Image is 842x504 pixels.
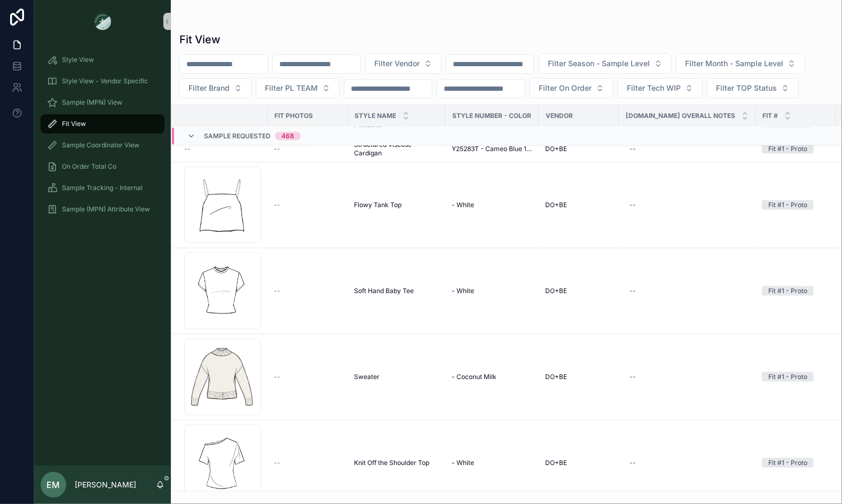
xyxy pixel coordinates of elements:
span: Filter Month - Sample Level [685,58,783,69]
a: Fit View [41,114,164,133]
div: -- [629,201,636,209]
a: DO+BE [545,373,612,381]
div: Fit #1 - Proto [768,144,807,154]
span: Sample (MPN) Attribute View [62,205,150,214]
button: Select Button [256,78,340,98]
a: -- [625,196,749,214]
span: -- [184,145,191,153]
div: Fit #1 - Proto [768,372,807,382]
div: scrollable content [34,43,171,233]
button: Select Button [676,53,805,74]
div: -- [629,287,636,295]
a: Fit #1 - Proto [762,286,829,296]
span: Flowy Tank Top [354,201,402,209]
span: DO+BE [545,145,567,153]
span: DO+BE [545,201,567,209]
a: Flowy Tank Top [354,201,439,209]
span: - Coconut Milk [452,373,497,381]
span: Filter TOP Status [716,83,777,93]
span: Filter PL TEAM [265,83,318,93]
a: - Coconut Milk [452,373,532,381]
span: Fit # [762,112,778,120]
div: -- [629,145,636,153]
a: On Order Total Co [41,157,164,176]
a: DO+BE [545,145,612,153]
span: STYLE NAME [355,112,396,120]
a: Sample Coordinator View [41,136,164,155]
a: Style View - Vendor Specific [41,72,164,91]
a: -- [625,368,749,385]
a: Sample (MPN) Attribute View [41,200,164,219]
span: - White [452,287,474,295]
span: Style View - Vendor Specific [62,77,148,85]
span: -- [274,145,280,153]
a: Sweater [354,373,439,381]
div: Fit #1 - Proto [768,458,807,468]
a: -- [274,373,341,381]
span: DO+BE [545,373,567,381]
a: DO+BE [545,287,612,295]
span: -- [274,201,280,209]
span: DO+BE [545,459,567,467]
a: -- [625,282,749,300]
span: -- [274,287,280,295]
a: Style View [41,50,164,69]
a: Y25283T - Cameo Blue 16-4414 TCX [452,145,532,153]
button: Select Button [707,78,799,98]
span: Filter Vendor [374,58,420,69]
img: App logo [94,13,111,30]
span: -- [274,373,280,381]
span: Fit View [62,120,86,128]
div: -- [629,373,636,381]
span: On Order Total Co [62,162,116,171]
a: -- [625,140,749,157]
span: DO+BE [545,287,567,295]
a: -- [184,145,261,153]
a: DO+BE [545,201,612,209]
span: Filter Brand [188,83,230,93]
a: Sample Tracking - Internal [41,178,164,198]
span: - White [452,201,474,209]
a: DO+BE [545,459,612,467]
span: -- [274,459,280,467]
a: Fit #1 - Proto [762,200,829,210]
a: -- [274,201,341,209]
span: Sweater [354,373,380,381]
span: EM [47,478,60,491]
a: Sample (MPN) View [41,93,164,112]
div: 468 [281,132,294,140]
span: - White [452,459,474,467]
div: -- [629,459,636,467]
a: - White [452,287,532,295]
span: Style Number - Color [452,112,531,120]
span: [DOMAIN_NAME] Overall Notes [626,112,735,120]
span: Sample Tracking - Internal [62,184,143,192]
span: Vendor [546,112,573,120]
span: Soft Hand Baby Tee [354,287,414,295]
div: Fit #1 - Proto [768,200,807,210]
a: Fit #1 - Proto [762,144,829,154]
span: Sample Coordinator View [62,141,139,149]
span: Filter Tech WIP [627,83,681,93]
span: Filter Season - Sample Level [548,58,650,69]
a: -- [625,454,749,471]
a: Structured Viscose Cardigan [354,140,439,157]
span: Fit Photos [274,112,313,120]
a: Knit Off the Shoulder Top [354,459,439,467]
button: Select Button [618,78,703,98]
button: Select Button [539,53,672,74]
p: [PERSON_NAME] [75,479,136,490]
span: Sample Requested [204,132,271,140]
button: Select Button [530,78,613,98]
span: Style View [62,56,94,64]
a: - White [452,459,532,467]
span: Filter On Order [539,83,592,93]
span: Sample (MPN) View [62,98,122,107]
div: Fit #1 - Proto [768,286,807,296]
a: - White [452,201,532,209]
span: Knit Off the Shoulder Top [354,459,429,467]
a: -- [274,145,341,153]
a: -- [274,459,341,467]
